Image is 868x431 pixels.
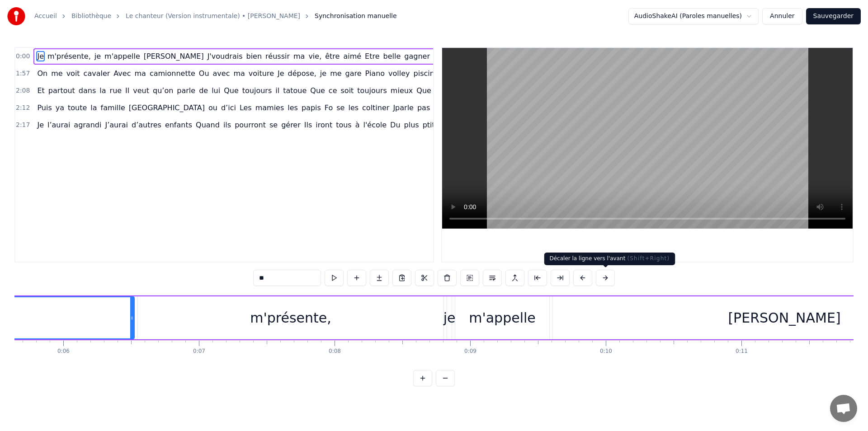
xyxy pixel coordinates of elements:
[403,120,420,130] span: plus
[335,103,345,113] span: se
[415,85,432,96] span: Que
[464,348,476,355] div: 0:09
[344,68,363,79] span: gare
[232,68,245,79] span: ma
[36,120,45,130] span: Je
[176,85,196,96] span: parle
[264,51,291,61] span: réussir
[282,85,307,96] span: tatoue
[287,68,317,79] span: dépose,
[303,120,313,130] span: Ils
[128,103,206,113] span: [GEOGRAPHIC_DATA]
[413,68,440,79] span: piscine
[211,85,221,96] span: lui
[340,85,355,96] span: soit
[104,51,141,61] span: m'appelle
[16,103,30,112] span: 2:12
[403,51,431,61] span: gagner
[245,51,263,61] span: bien
[83,68,111,79] span: cavaler
[387,68,410,79] span: volley
[132,85,150,96] span: veut
[149,68,196,79] span: camionnette
[55,103,65,113] span: ya
[269,120,278,130] span: se
[315,12,397,21] span: Synchronisation manuelle
[7,7,25,25] img: youka
[208,103,218,113] span: ou
[67,103,88,113] span: toute
[274,85,280,96] span: il
[50,68,63,79] span: me
[382,51,402,61] span: belle
[324,51,340,61] span: être
[36,68,48,79] span: On
[469,308,536,328] div: m'appelle
[280,120,302,130] span: gérer
[198,68,210,79] span: Ou
[356,85,388,96] span: toujours
[104,120,129,130] span: J’aurai
[109,85,123,96] span: rue
[100,103,126,113] span: famille
[433,51,443,61] span: de
[73,120,102,130] span: agrandi
[361,103,390,113] span: coltiner
[16,69,30,78] span: 1:57
[736,348,748,355] div: 0:11
[806,8,861,24] button: Sauvegarder
[335,120,353,130] span: tous
[255,103,285,113] span: mamies
[212,68,231,79] span: avec
[390,85,414,96] span: mieux
[36,85,45,96] span: Et
[241,85,273,96] span: toujours
[133,68,146,79] span: ma
[301,103,322,113] span: papis
[287,103,299,113] span: les
[99,85,107,96] span: la
[728,308,840,328] div: [PERSON_NAME]
[57,348,70,355] div: 0:06
[16,86,30,95] span: 2:08
[207,51,244,61] span: J'voudrais
[16,52,30,61] span: 0:00
[544,253,675,265] div: Décaler la ligne vers l'avant
[250,308,331,328] div: m'présente,
[90,103,98,113] span: la
[234,120,267,130] span: pourront
[315,120,333,130] span: iront
[329,348,341,355] div: 0:08
[342,51,362,61] span: aimé
[433,103,447,113] span: des
[309,85,326,96] span: Que
[364,51,380,61] span: Etre
[34,12,57,21] a: Accueil
[47,85,76,96] span: partout
[422,120,436,130] span: ptit
[94,51,102,61] span: je
[319,68,327,79] span: je
[198,85,209,96] span: de
[195,120,221,130] span: Quand
[66,68,81,79] span: voit
[164,120,193,130] span: enfants
[600,348,612,355] div: 0:10
[389,120,401,130] span: Du
[71,12,111,21] a: Bibliothèque
[277,68,285,79] span: Je
[36,103,52,113] span: Puis
[143,51,205,61] span: [PERSON_NAME]
[627,255,670,262] span: ( Shift+Right )
[347,103,359,113] span: les
[16,121,30,130] span: 2:17
[292,51,306,61] span: ma
[222,120,232,130] span: ils
[354,120,361,130] span: à
[131,120,162,130] span: d’autres
[830,395,857,422] div: Ouvrir le chat
[36,51,45,61] span: Je
[78,85,97,96] span: dans
[248,68,275,79] span: voiture
[416,103,431,113] span: pas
